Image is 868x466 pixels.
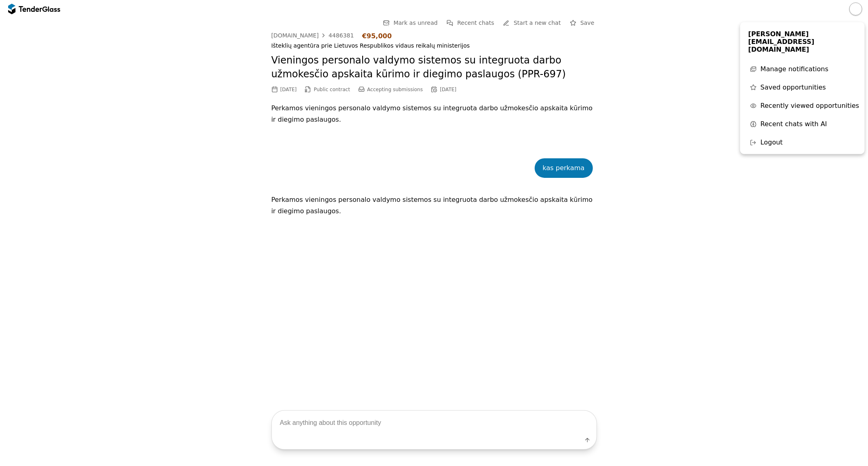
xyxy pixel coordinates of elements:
[394,20,438,26] span: Mark as unread
[514,20,561,26] span: Start a new chat
[271,32,354,39] a: [DOMAIN_NAME]4486381
[744,136,861,150] button: Logout
[501,18,563,28] a: Start a new chat
[362,32,392,40] div: €95,000
[328,33,354,38] div: 4486381
[761,120,827,128] span: Recent chats with AI
[440,87,457,92] div: [DATE]
[271,194,597,217] p: Perkamos vieningos personalo valdymo sistemos su integruota darbo užmokesčio apskaita kūrimo ir d...
[761,83,826,91] span: Saved opportunities
[761,102,859,109] span: Recently viewed opportunities
[580,20,594,26] span: Save
[748,30,857,54] span: [PERSON_NAME][EMAIL_ADDRESS][DOMAIN_NAME]
[457,20,494,26] span: Recent chats
[761,139,783,147] span: Logout
[271,54,597,81] h2: Vieningos personalo valdymo sistemos su integruota darbo užmokesčio apskaita kūrimo ir diegimo pa...
[761,65,829,73] span: Manage notifications
[271,42,597,49] div: Išteklių agentūra prie Lietuvos Respublikos vidaus reikalų ministerijos
[271,33,319,38] div: [DOMAIN_NAME]
[314,87,350,92] span: Public contract
[744,117,861,131] button: Recent chats with AI
[744,98,861,113] button: Recently viewed opportunities
[744,80,861,94] button: Saved opportunities
[380,18,440,28] button: Mark as unread
[567,18,597,28] button: Save
[367,87,423,92] span: Accepting submissions
[444,18,497,28] button: Recent chats
[271,103,597,125] p: Perkamos vieningos personalo valdymo sistemos su integruota darbo užmokesčio apskaita kūrimo ir d...
[744,62,861,76] button: Manage notifications
[280,87,297,92] div: [DATE]
[543,162,585,174] div: kas perkama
